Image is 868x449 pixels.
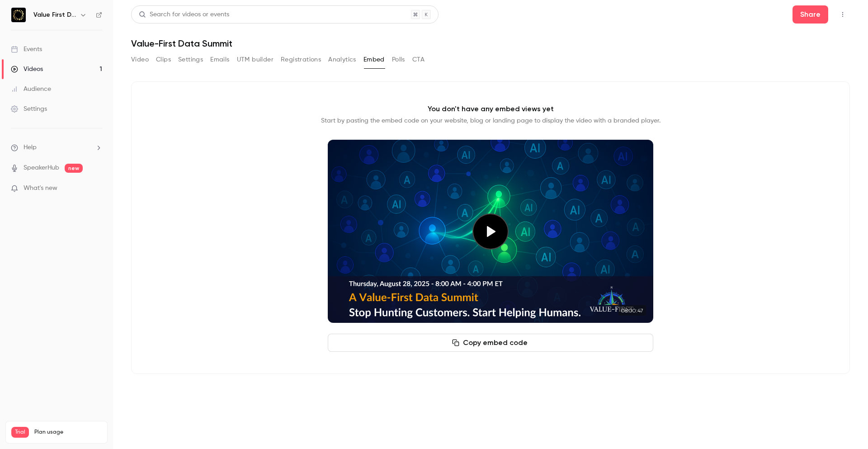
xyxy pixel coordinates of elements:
[24,163,59,173] a: SpeakerHub
[131,52,149,67] button: Video
[281,52,321,67] button: Registrations
[11,85,51,94] div: Audience
[131,38,850,49] h1: Value-First Data Summit
[24,184,57,193] span: What's new
[472,213,509,250] button: Play video
[178,52,203,67] button: Settings
[321,116,660,125] p: Start by pasting the embed code on your website, blog or landing page to display the video with a...
[793,5,828,24] button: Share
[91,184,102,193] iframe: Noticeable Trigger
[11,65,43,74] div: Videos
[237,52,274,67] button: UTM builder
[328,334,653,352] button: Copy embed code
[412,52,425,67] button: CTA
[363,52,385,67] button: Embed
[156,52,171,67] button: Clips
[11,45,42,54] div: Events
[11,427,29,438] span: Trial
[618,305,646,316] time: 08:00:47
[33,10,76,19] h6: Value First Data Summit
[11,104,47,113] div: Settings
[392,52,405,67] button: Polls
[428,104,554,114] p: You don't have any embed views yet
[34,429,102,436] span: Plan usage
[328,52,356,67] button: Analytics
[835,7,850,22] button: Top Bar Actions
[328,140,653,323] section: Cover
[11,143,102,152] li: help-dropdown-opener
[11,8,26,22] img: Value First Data Summit
[210,52,229,67] button: Emails
[65,164,83,173] span: new
[24,143,37,152] span: Help
[139,10,229,19] div: Search for videos or events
